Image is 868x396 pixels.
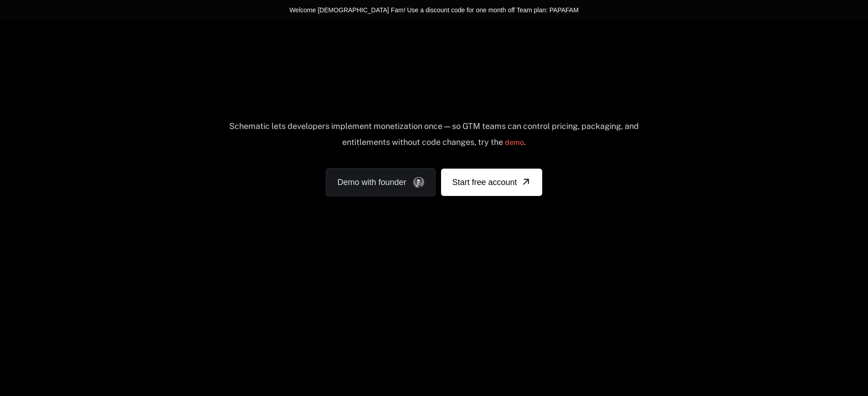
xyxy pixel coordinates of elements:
[505,132,524,154] a: demo
[228,121,640,154] div: Schematic lets developers implement monetization once — so GTM teams can control pricing, packagi...
[441,169,542,196] a: [object Object]
[326,168,436,196] a: Demo with founder, ,[object Object]
[452,176,517,189] span: Start free account
[289,5,579,15] div: Welcome [DEMOGRAPHIC_DATA] Fam! Use a discount code for one month off Team plan: PAPAFAM
[413,177,424,188] img: Founder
